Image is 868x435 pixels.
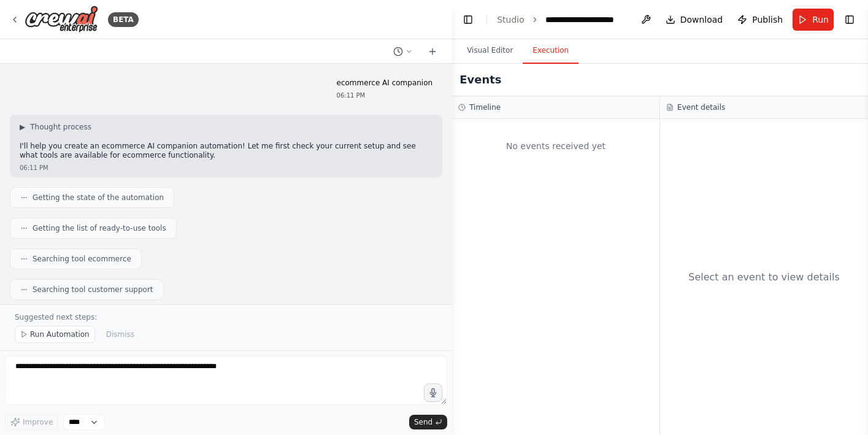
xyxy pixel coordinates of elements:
[20,142,432,161] p: I'll help you create an ecommerce AI companion automation! Let me first check your current setup ...
[497,13,614,26] nav: breadcrumb
[458,125,653,167] div: No events received yet
[409,415,447,429] button: Send
[23,417,53,427] span: Improve
[337,79,433,88] p: ecommerce AI companion
[20,122,25,132] span: ▶
[33,285,153,294] span: Searching tool customer support
[523,38,578,64] button: Execution
[469,102,501,112] h3: Timeline
[457,38,523,64] button: Visual Editor
[459,11,477,28] button: Hide left sidebar
[497,15,524,25] a: Studio
[388,44,418,59] button: Switch to previous chat
[30,329,90,339] span: Run Automation
[414,417,432,427] span: Send
[732,9,788,31] button: Publish
[33,223,166,233] span: Getting the list of ready-to-use tools
[30,122,91,132] span: Thought process
[33,193,164,202] span: Getting the state of the automation
[793,9,834,31] button: Run
[459,71,501,88] h2: Events
[25,6,98,33] img: Logo
[20,122,91,132] button: ▶Thought process
[15,312,437,322] p: Suggested next steps:
[15,326,95,343] button: Run Automation
[424,383,442,402] button: Click to speak your automation idea
[812,13,829,26] span: Run
[106,329,134,339] span: Dismiss
[661,9,728,31] button: Download
[677,102,725,112] h3: Event details
[108,12,139,27] div: BETA
[337,91,433,100] div: 06:11 PM
[688,270,840,285] div: Select an event to view details
[100,326,140,343] button: Dismiss
[841,11,858,28] button: Show right sidebar
[423,44,442,59] button: Start a new chat
[680,13,723,26] span: Download
[33,254,131,264] span: Searching tool ecommerce
[5,414,58,430] button: Improve
[752,13,783,26] span: Publish
[20,163,432,172] div: 06:11 PM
